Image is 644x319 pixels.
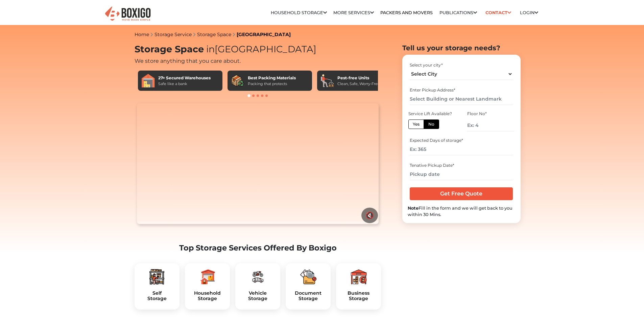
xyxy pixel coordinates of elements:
[410,168,513,180] input: Pickup date
[408,205,515,218] div: Fill in the form and we will get back to you within 30 Mins.
[206,44,215,55] span: in
[337,75,380,81] div: Pest-free Units
[408,119,424,129] label: Yes
[341,290,376,302] a: BusinessStorage
[408,206,419,211] b: Note
[104,6,151,22] img: Boxigo
[140,290,174,302] h5: Self Storage
[149,269,165,285] img: boxigo_packers_and_movers_plan
[333,10,374,15] a: More services
[199,269,215,285] img: boxigo_packers_and_movers_plan
[410,87,513,93] div: Enter Pickup Address
[248,81,296,87] div: Packing that protects
[402,44,521,52] h2: Tell us your storage needs?
[410,187,513,200] input: Get Free Quote
[351,269,367,285] img: boxigo_packers_and_movers_plan
[154,31,192,37] a: Storage Service
[271,10,327,15] a: Household Storage
[467,111,514,117] div: Floor No
[241,290,275,302] h5: Vehicle Storage
[137,103,379,224] video: Your browser does not support the video tag.
[248,75,296,81] div: Best Packing Materials
[361,208,378,223] button: 🔇
[135,44,381,55] h1: Storage Space
[467,119,514,131] input: Ex: 4
[140,290,174,302] a: SelfStorage
[197,31,231,37] a: Storage Space
[141,74,155,87] img: 27+ Secured Warehouses
[410,62,513,68] div: Select your city
[337,81,380,87] div: Clean, Safe, Worry-Free
[408,111,455,117] div: Service Lift Available?
[204,44,316,55] span: [GEOGRAPHIC_DATA]
[135,31,149,37] a: Home
[483,7,514,18] a: Contact
[410,137,513,143] div: Expected Days of storage
[190,290,224,302] h5: Household Storage
[291,290,325,302] h5: Document Storage
[249,269,266,285] img: boxigo_packers_and_movers_plan
[190,290,224,302] a: HouseholdStorage
[410,162,513,168] div: Tenative Pickup Date
[135,58,241,64] span: We store anything that you care about.
[241,290,275,302] a: VehicleStorage
[424,119,439,129] label: No
[320,74,334,87] img: Pest-free Units
[410,143,513,155] input: Ex: 365
[158,75,211,81] div: 27+ Secured Warehouses
[237,31,291,37] a: [GEOGRAPHIC_DATA]
[300,269,316,285] img: boxigo_packers_and_movers_plan
[135,243,381,252] h2: Top Storage Services Offered By Boxigo
[410,93,513,105] input: Select Building or Nearest Landmark
[158,81,211,87] div: Safe like a bank
[439,10,477,15] a: Publications
[231,74,244,87] img: Best Packing Materials
[341,290,376,302] h5: Business Storage
[291,290,325,302] a: DocumentStorage
[380,10,433,15] a: Packers and Movers
[520,10,538,15] a: Login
